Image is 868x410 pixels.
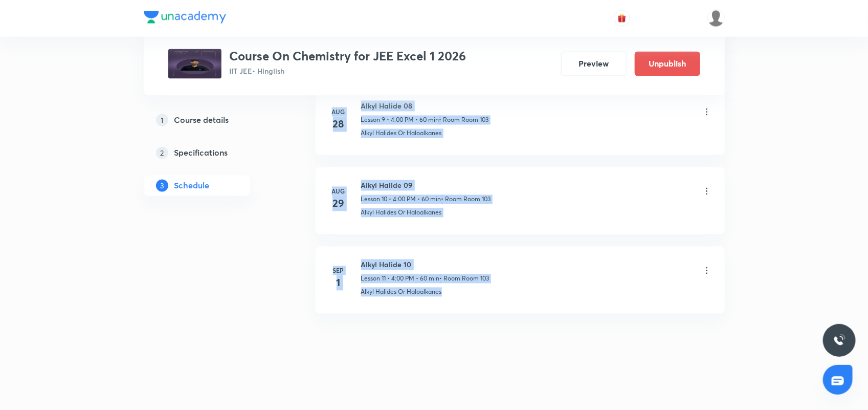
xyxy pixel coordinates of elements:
p: Alkyl Halides Or Haloalkanes [361,208,442,218]
h5: Schedule [174,180,210,192]
p: Lesson 10 • 4:00 PM • 60 min [361,195,441,204]
h4: 28 [328,117,349,132]
p: Lesson 9 • 4:00 PM • 60 min [361,116,439,125]
a: 2Specifications [144,143,283,163]
img: 793352dc85a54f6a89899fded03181e5.png [168,49,221,79]
p: 1 [156,114,168,126]
button: avatar [614,10,630,27]
img: Company Logo [144,11,226,24]
p: Alkyl Halides Or Haloalkanes [361,129,442,138]
h4: 1 [328,275,349,291]
a: 1Course details [144,110,283,131]
h3: Course On Chemistry for JEE Excel 1 2026 [230,49,466,64]
h6: Aug [328,107,349,117]
button: Unpublish [635,52,700,76]
p: Alkyl Halides Or Haloalkanes [361,288,442,297]
p: • Room Room 103 [439,116,489,125]
p: • Room Room 103 [440,274,489,284]
h5: Course details [174,114,229,126]
h6: Alkyl Halide 10 [361,260,489,270]
h6: Aug [328,187,349,196]
h6: Sep [328,266,349,275]
p: IIT JEE • Hinglish [230,66,466,77]
p: 3 [156,180,168,192]
h6: Alkyl Halide 08 [361,101,489,112]
p: Lesson 11 • 4:00 PM • 60 min [361,274,440,284]
p: 2 [156,147,168,159]
a: Company Logo [144,11,226,26]
button: Preview [561,52,627,76]
h6: Alkyl Halide 09 [361,180,491,191]
img: avatar [617,14,627,23]
p: • Room Room 103 [441,195,491,204]
h4: 29 [328,196,349,211]
h5: Specifications [174,147,228,159]
img: Bhuwan Singh [707,10,725,27]
img: ttu [833,334,845,347]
